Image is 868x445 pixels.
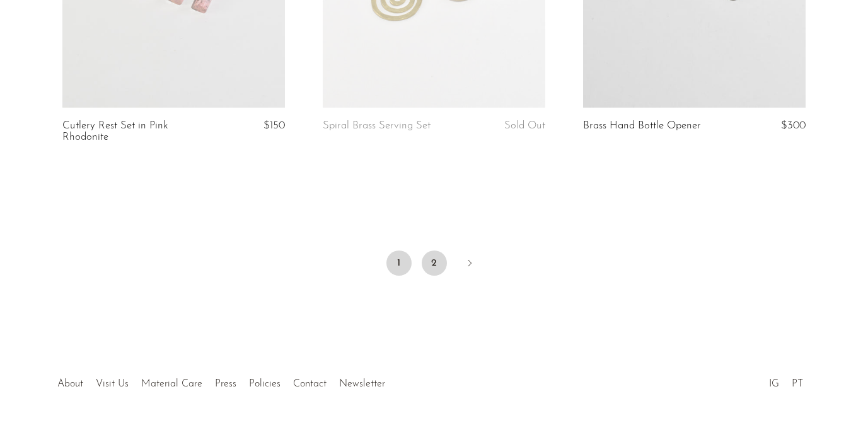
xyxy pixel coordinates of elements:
a: Next [457,251,482,278]
a: Spiral Brass Serving Set [323,120,431,132]
span: $300 [781,120,806,131]
a: Brass Hand Bottle Opener [583,120,701,132]
a: Policies [249,379,281,389]
a: Press [215,379,236,389]
a: Material Care [141,379,202,389]
span: 1 [386,251,412,276]
a: Cutlery Rest Set in Pink Rhodonite [62,120,211,144]
a: About [57,379,83,389]
a: PT [792,379,803,389]
span: Sold Out [504,120,545,131]
a: 2 [422,251,447,276]
ul: Quick links [51,369,391,393]
span: $150 [263,120,285,131]
a: IG [769,379,779,389]
ul: Social Medias [763,369,809,393]
a: Contact [293,379,327,389]
a: Visit Us [96,379,129,389]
